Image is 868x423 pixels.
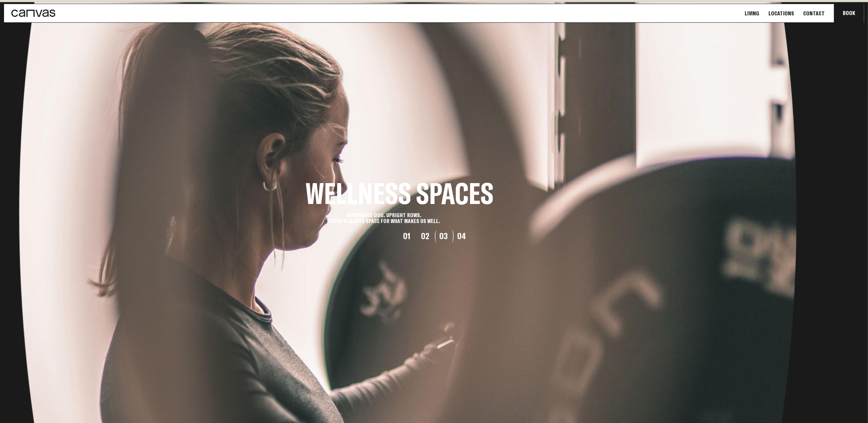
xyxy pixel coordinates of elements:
[452,231,471,240] button: 04
[398,231,416,240] button: 01
[801,10,827,17] a: Contact
[434,231,452,240] button: 03
[305,181,493,206] h2: Wellness Spaces
[416,231,434,240] button: 02
[834,4,864,22] button: Book
[305,212,463,224] p: DOWNWARD DOG. UPRIGHT ROWS. THERE'S ALWAYS SPACE FOR WHAT MAKES US WELL.
[766,10,796,17] a: Locations
[742,10,761,17] a: Living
